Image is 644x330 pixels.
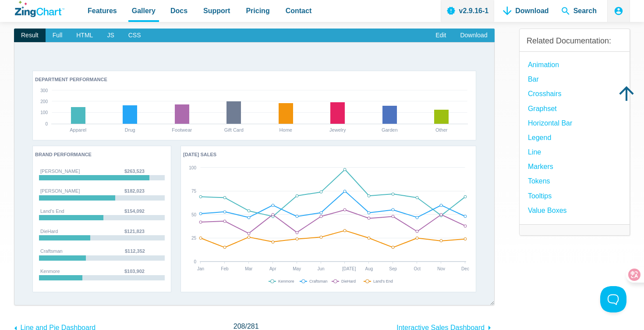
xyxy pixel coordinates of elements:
[528,190,552,202] a: Tooltips
[528,117,572,129] a: Horizontal Bar
[528,132,551,143] a: Legend
[88,5,117,17] span: Features
[132,5,156,17] span: Gallery
[15,1,64,17] a: ZingChart Logo. Click to return to the homepage
[121,29,148,43] span: CSS
[528,146,541,158] a: Line
[286,5,312,17] span: Contact
[528,59,559,71] a: Animation
[453,29,494,43] a: Download
[528,88,561,100] a: Crosshairs
[528,175,550,187] a: Tokens
[14,29,46,43] span: Result
[528,73,539,85] a: Bar
[14,42,495,305] div: ​
[600,286,626,312] iframe: Toggle Customer Support
[203,5,230,17] span: Support
[100,29,121,43] span: JS
[247,323,259,330] span: 281
[69,29,100,43] span: HTML
[234,323,245,330] span: 208
[170,5,188,17] span: Docs
[46,29,70,43] span: Full
[528,103,557,115] a: Graphset
[527,36,623,46] h3: Related Documentation:
[528,161,553,172] a: Markers
[246,5,269,17] span: Pricing
[528,204,567,216] a: Value Boxes
[428,29,453,43] a: Edit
